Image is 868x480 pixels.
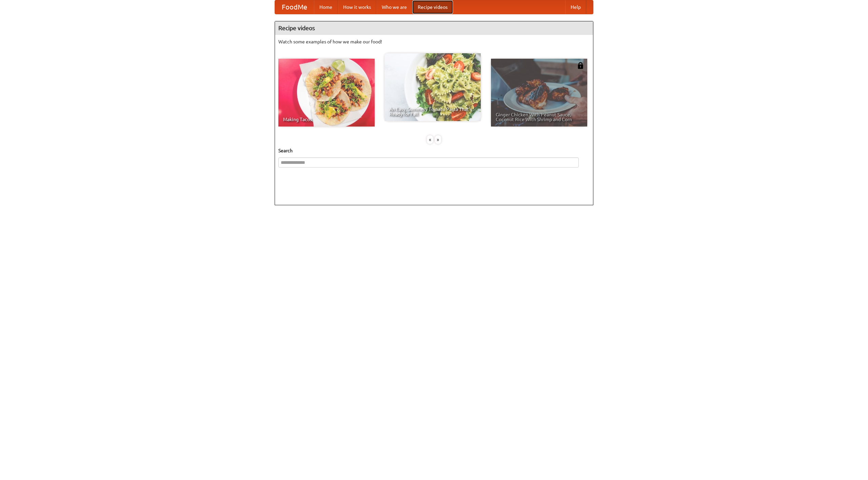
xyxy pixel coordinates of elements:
a: Help [565,0,586,14]
span: An Easy, Summery Tomato Pasta That's Ready for Fall [389,107,476,116]
a: Home [314,0,338,14]
p: Watch some examples of how we make our food! [278,38,590,45]
div: « [427,135,433,144]
a: Recipe videos [412,0,453,14]
a: Who we are [376,0,412,14]
h5: Search [278,147,590,154]
a: FoodMe [275,0,314,14]
span: Making Tacos [283,117,370,122]
a: An Easy, Summery Tomato Pasta That's Ready for Fall [384,53,481,121]
a: Making Tacos [278,59,375,127]
a: How it works [338,0,376,14]
h4: Recipe videos [275,21,593,35]
div: » [435,135,441,144]
img: 483408.png [577,62,584,69]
